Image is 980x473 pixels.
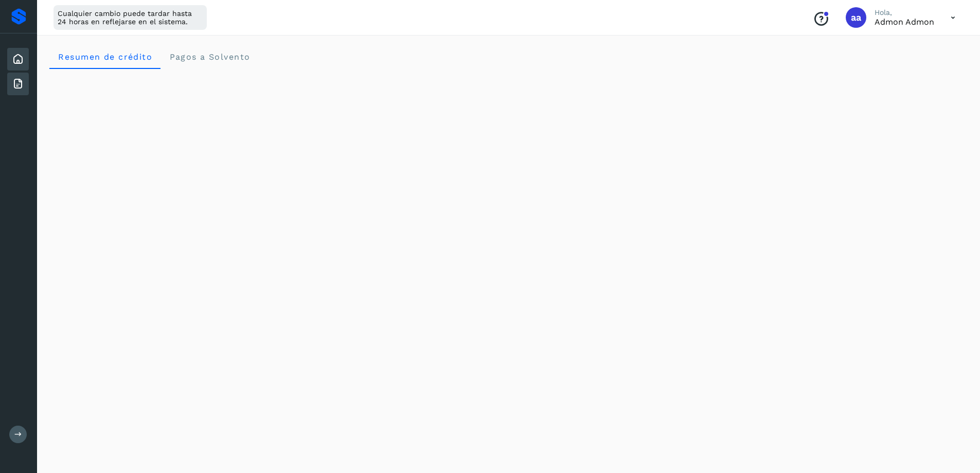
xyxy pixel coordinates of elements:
[7,48,29,71] div: Inicio
[7,73,29,95] div: Facturas
[875,17,934,27] p: admon admon
[54,5,207,30] div: Cualquier cambio puede tardar hasta 24 horas en reflejarse en el sistema.
[875,8,934,17] p: Hola,
[169,52,250,62] span: Pagos a Solvento
[58,52,152,62] span: Resumen de crédito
